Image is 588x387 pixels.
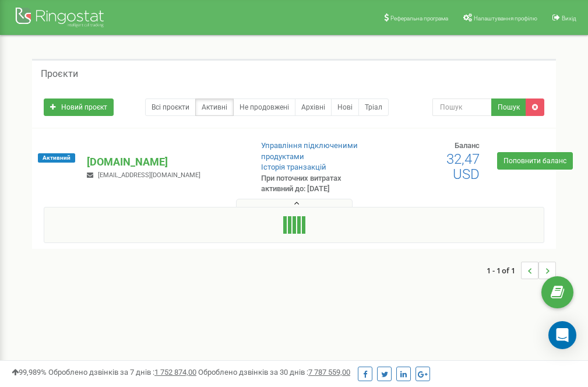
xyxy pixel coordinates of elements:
span: Налаштування профілю [474,15,537,22]
span: Вихід [562,15,576,22]
nav: ... [487,250,556,291]
u: 7 787 559,00 [308,368,350,377]
a: Архівні [295,98,332,116]
u: 1 752 874,00 [154,368,196,377]
span: 1 - 1 of 1 [487,262,521,279]
a: Управління підключеними продуктами [261,141,358,161]
span: Баланс [455,141,480,150]
span: Оброблено дзвінків за 7 днів : [48,368,196,377]
h5: Проєкти [41,69,78,79]
span: 99,989% [12,368,47,377]
span: Реферальна програма [390,15,448,22]
a: Всі проєкти [145,98,196,116]
span: Активний [38,153,75,163]
a: Активні [195,98,234,116]
a: Історія транзакцій [261,163,326,171]
button: Пошук [491,98,526,116]
a: Нові [331,98,359,116]
a: Не продовжені [233,98,295,116]
div: Open Intercom Messenger [548,321,576,349]
a: Новий проєкт [44,98,114,116]
p: При поточних витратах активний до: [DATE] [261,173,373,195]
a: Поповнити баланс [497,152,573,170]
input: Пошук [432,98,492,116]
span: [EMAIL_ADDRESS][DOMAIN_NAME] [98,171,200,179]
span: 32,47 USD [446,151,480,182]
p: [DOMAIN_NAME] [87,154,242,170]
a: Тріал [358,98,389,116]
span: Оброблено дзвінків за 30 днів : [198,368,350,377]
